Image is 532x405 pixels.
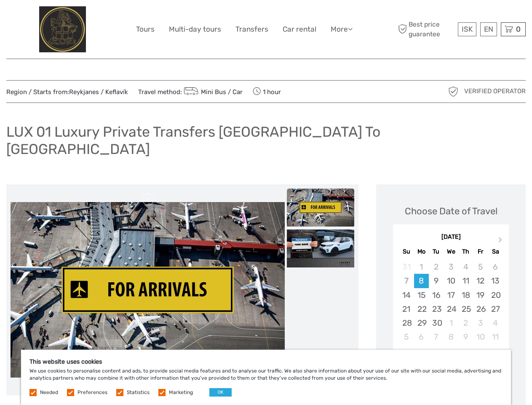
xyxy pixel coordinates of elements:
[473,330,488,344] div: Choose Friday, October 10th, 2025
[458,302,473,316] div: Choose Thursday, September 25th, 2025
[414,316,429,330] div: Choose Monday, September 29th, 2025
[138,86,243,97] span: Travel method:
[429,302,444,316] div: Choose Tuesday, September 23rd, 2025
[287,229,354,267] img: 16fb447c7d50440eaa484c9a0dbf045b_slider_thumbnail.jpeg
[458,288,473,302] div: Choose Thursday, September 18th, 2025
[136,23,155,35] a: Tours
[21,350,511,405] div: We use cookies to personalise content and ads, to provide social media features and to analyse ou...
[488,330,503,344] div: Choose Saturday, October 11th, 2025
[429,274,444,288] div: Choose Tuesday, September 9th, 2025
[429,246,444,257] div: Tu
[287,189,354,227] img: d17cabca94be4cdf9a944f0c6cf5d444_slider_thumbnail.jpg
[444,330,458,344] div: Choose Wednesday, October 8th, 2025
[444,302,458,316] div: Choose Wednesday, September 24th, 2025
[444,246,458,257] div: We
[209,388,232,397] button: OK
[399,330,414,344] div: Choose Sunday, October 5th, 2025
[495,235,508,248] button: Next Month
[488,246,503,257] div: Sa
[405,205,497,218] div: Choose Date of Travel
[446,85,460,98] img: verified_operator_grey_128.png
[29,358,503,365] h5: This website uses cookies
[429,330,444,344] div: Choose Tuesday, October 7th, 2025
[488,260,503,274] div: Not available Saturday, September 6th, 2025
[464,87,526,96] span: Verified Operator
[399,274,414,288] div: Not available Sunday, September 7th, 2025
[399,288,414,302] div: Choose Sunday, September 14th, 2025
[414,302,429,316] div: Choose Monday, September 22nd, 2025
[458,260,473,274] div: Not available Thursday, September 4th, 2025
[69,88,128,96] a: Reykjanes / Keflavík
[444,288,458,302] div: Choose Wednesday, September 17th, 2025
[393,233,509,242] div: [DATE]
[399,260,414,274] div: Not available Sunday, August 31st, 2025
[488,302,503,316] div: Choose Saturday, September 27th, 2025
[331,23,353,35] a: More
[473,246,488,257] div: Fr
[414,246,429,257] div: Mo
[127,389,150,396] label: Statistics
[78,389,107,396] label: Preferences
[169,389,193,396] label: Marketing
[39,6,86,52] img: City Center Hotel
[429,288,444,302] div: Choose Tuesday, September 16th, 2025
[458,246,473,257] div: Th
[11,202,285,378] img: d17cabca94be4cdf9a944f0c6cf5d444_main_slider.jpg
[458,330,473,344] div: Choose Thursday, October 9th, 2025
[515,25,522,33] span: 0
[169,23,221,35] a: Multi-day tours
[473,274,488,288] div: Choose Friday, September 12th, 2025
[235,23,268,35] a: Transfers
[414,260,429,274] div: Not available Monday, September 1st, 2025
[399,246,414,257] div: Su
[488,274,503,288] div: Choose Saturday, September 13th, 2025
[399,302,414,316] div: Choose Sunday, September 21st, 2025
[473,316,488,330] div: Choose Friday, October 3rd, 2025
[429,316,444,330] div: Choose Tuesday, September 30th, 2025
[480,22,497,36] div: EN
[458,274,473,288] div: Choose Thursday, September 11th, 2025
[458,316,473,330] div: Choose Thursday, October 2nd, 2025
[182,88,243,96] a: Mini Bus / Car
[473,288,488,302] div: Choose Friday, September 19th, 2025
[444,274,458,288] div: Choose Wednesday, September 10th, 2025
[253,86,281,97] span: 1 hour
[6,123,526,157] h1: LUX 01 Luxury Private Transfers [GEOGRAPHIC_DATA] To [GEOGRAPHIC_DATA]
[473,260,488,274] div: Not available Friday, September 5th, 2025
[283,23,316,35] a: Car rental
[473,302,488,316] div: Choose Friday, September 26th, 2025
[12,15,95,22] p: We're away right now. Please check back later!
[414,274,429,288] div: Choose Monday, September 8th, 2025
[414,288,429,302] div: Choose Monday, September 15th, 2025
[396,260,506,344] div: month 2025-09
[488,288,503,302] div: Choose Saturday, September 20th, 2025
[396,20,456,38] span: Best price guarantee
[97,13,107,23] button: Open LiveChat chat widget
[462,25,473,33] span: ISK
[399,316,414,330] div: Choose Sunday, September 28th, 2025
[444,260,458,274] div: Not available Wednesday, September 3rd, 2025
[414,330,429,344] div: Choose Monday, October 6th, 2025
[6,88,128,97] span: Region / Starts from:
[444,316,458,330] div: Choose Wednesday, October 1st, 2025
[40,389,58,396] label: Needed
[429,260,444,274] div: Not available Tuesday, September 2nd, 2025
[488,316,503,330] div: Choose Saturday, October 4th, 2025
